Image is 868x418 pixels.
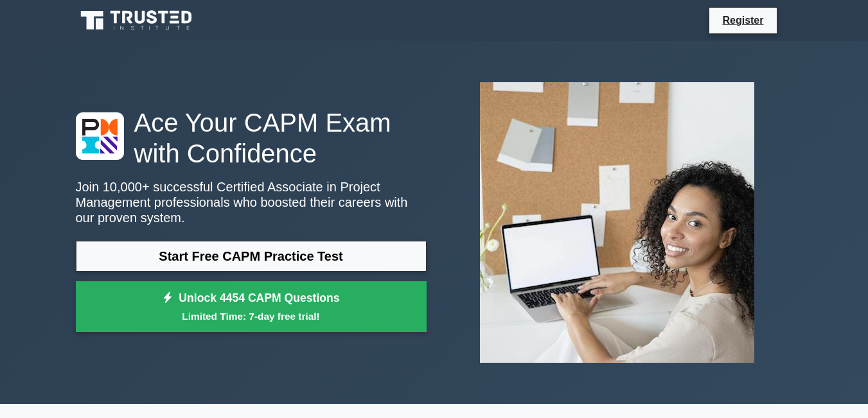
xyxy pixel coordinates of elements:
a: Start Free CAPM Practice Test [76,241,427,272]
small: Limited Time: 7-day free trial! [92,309,411,324]
h1: Ace Your CAPM Exam with Confidence [76,107,427,169]
p: Join 10,000+ successful Certified Associate in Project Management professionals who boosted their... [76,179,427,225]
a: Unlock 4454 CAPM QuestionsLimited Time: 7-day free trial! [76,281,427,333]
a: Register [714,12,771,28]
